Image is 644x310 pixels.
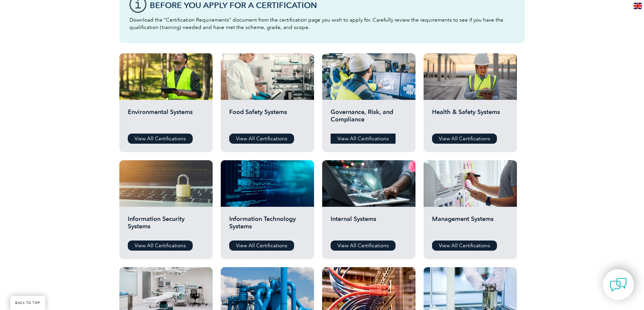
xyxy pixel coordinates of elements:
h2: Management Systems [432,215,508,235]
p: Download the “Certification Requirements” document from the certification page you wish to apply ... [129,16,515,31]
h2: Information Technology Systems [229,215,306,235]
a: View All Certifications [331,134,396,144]
h2: Food Safety Systems [229,108,306,129]
img: en [634,3,642,9]
a: View All Certifications [128,241,193,251]
h2: Information Security Systems [128,215,204,235]
h2: Health & Safety Systems [432,108,508,129]
a: View All Certifications [432,134,497,144]
h2: Environmental Systems [128,108,204,129]
h3: Before You Apply For a Certification [150,1,515,9]
h2: Internal Systems [331,215,407,235]
a: View All Certifications [229,241,294,251]
h2: Governance, Risk, and Compliance [331,108,407,129]
img: contact-chat.png [610,276,627,293]
a: View All Certifications [229,134,294,144]
a: View All Certifications [331,241,396,251]
a: View All Certifications [432,241,497,251]
a: BACK TO TOP [10,296,45,310]
a: View All Certifications [128,134,193,144]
